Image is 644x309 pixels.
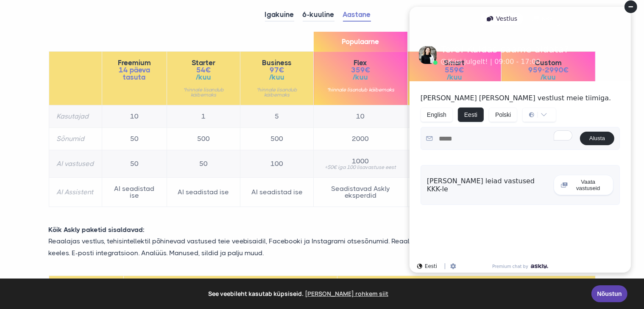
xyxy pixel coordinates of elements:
th: Seadistavad Askly eksperdid [337,276,595,298]
td: 10 [102,105,167,128]
div: Eesti [14,263,34,269]
span: Starter [175,59,232,66]
textarea: To enrich screen reader interactions, please activate Accessibility in Grammarly extension settings [30,131,177,146]
td: AI seadistad ise [102,178,167,207]
th: Seadistad ise [123,276,337,298]
td: AI seadistad ise [240,178,314,207]
button: Eesti [55,108,81,122]
span: See veebileht kasutab küpsiseid. [12,287,585,300]
td: Seadistavad Askly eksperdid [314,178,407,207]
td: 50 [102,150,167,178]
td: 10 [314,105,407,128]
td: 1 [167,105,240,128]
img: Site logo [16,42,34,69]
a: 6-kuuline [303,8,335,22]
div: Küsi julgelt! | 09:00 - 17:00 [38,58,166,65]
div: Tere! Kuidas saame aidata? [38,45,166,54]
a: Nõustun [591,285,627,302]
p: [PERSON_NAME] [PERSON_NAME] vestlust meie tiimiga. [18,94,217,102]
a: learn more about cookies [304,287,390,300]
td: 100 [240,150,314,178]
span: /kuu [248,74,306,81]
small: *hinnale lisandub käibemaks [321,87,399,92]
strong: Kõik Askly paketid sisaldavad: [49,226,145,234]
div: [PERSON_NAME] leiad vastused KKK-le [24,177,146,193]
th: Kasutajad [49,105,102,128]
span: Business [248,59,306,66]
span: 54€ [175,66,232,74]
p: Reaalajas vestlus, tehisintellektil põhinevad vastused teie veebisaidil, Facebooki ja Instagrami ... [42,235,602,258]
small: *hinnale lisandub käibemaks [248,87,306,97]
span: Flex [321,59,399,66]
td: 500 [167,128,240,150]
th: AI Assistent [49,178,102,207]
td: 50 [102,128,167,150]
button: English [18,108,50,122]
th: Sõnumid [49,128,102,150]
span: Populaarne [314,32,407,52]
a: Igakuine [265,8,294,22]
button: Vaata vastuseid [151,175,211,195]
small: +50€ iga 100 lisavastuse eest [321,165,399,170]
img: Askly [128,264,145,268]
td: AI seadistad ise [167,178,240,207]
span: 97€ [248,66,306,74]
span: /kuu [175,74,232,81]
span: 359€ [321,66,399,74]
button: Alusta [177,132,212,145]
a: Premium chat by [87,263,148,270]
button: Polski [86,108,114,122]
td: 5 [240,105,314,128]
span: 14 päeva tasuta [110,66,159,81]
td: 500 [240,128,314,150]
small: *hinnale lisandub käibemaks [175,87,232,97]
div: KKK [124,13,157,25]
span: /kuu [321,74,399,81]
th: AI vastused [49,150,102,178]
div: Vestlus [78,13,120,25]
td: 50 [167,150,240,178]
span: 1000 [321,158,399,165]
img: email.svg [23,135,30,142]
td: 2000 [314,128,407,150]
span: Freemium [110,59,159,66]
a: Aastane [343,8,371,22]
